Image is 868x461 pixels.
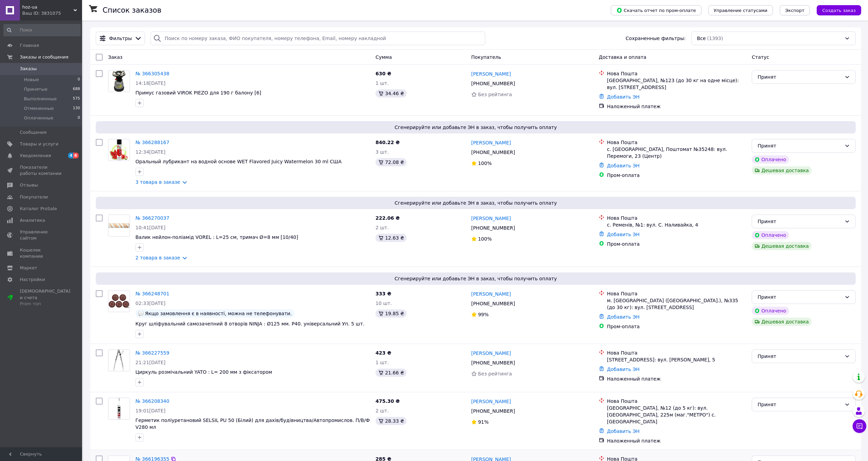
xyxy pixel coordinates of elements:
[145,311,292,316] span: Якщо замовлення є в наявності, можна не телефонувати.
[471,71,511,77] a: [PERSON_NAME]
[376,309,407,318] div: 19.85 ₴
[376,369,407,377] div: 21.66 ₴
[20,247,63,259] span: Кошелек компании
[376,417,407,425] div: 28.33 ₴
[607,375,747,382] div: Наложенный платеж
[20,217,45,223] span: Аналитика
[20,141,58,147] span: Товары и услуги
[135,225,166,230] span: 10:41[DATE]
[108,223,130,228] img: Фото товару
[24,86,48,92] span: Принятые
[785,8,804,13] span: Экспорт
[478,371,512,376] span: Без рейтинга
[108,54,122,60] span: Заказ
[108,294,130,308] img: Фото товару
[135,321,365,326] span: Круг шліфувальний самозачепний 8 отворів NINJA : Ø125 мм. Р40. універсальний Уп. 5 шт.
[20,129,47,136] span: Сообщения
[478,161,492,166] span: 100%
[22,10,82,16] div: Ваш ID: 3831075
[607,349,747,356] div: Нова Пошта
[376,398,400,404] span: 475.30 ₴
[108,349,130,371] a: Фото товару
[376,71,391,76] span: 630 ₴
[20,42,39,49] span: Главная
[758,293,842,301] div: Принят
[376,350,391,356] span: 423 ₴
[752,318,812,326] div: Дешевая доставка
[607,367,640,372] a: Добавить ЭН
[135,369,272,375] span: Циркуль розмічальний YATO : L= 200 мм з фіксатором
[470,406,516,416] div: [PHONE_NUMBER]
[98,275,853,282] span: Сгенерируйте или добавьте ЭН в заказ, чтобы получить оплату
[135,291,169,296] a: № 366248701
[607,139,747,146] div: Нова Пошта
[135,90,261,95] a: Примус газовий VIROK PIEZO для 190 г балону [6]
[708,5,773,15] button: Управление статусами
[470,148,516,157] div: [PHONE_NUMBER]
[758,353,842,360] div: Принят
[599,54,646,60] span: Доставка и оплата
[376,291,391,296] span: 333 ₴
[607,290,747,297] div: Нова Пошта
[20,265,37,271] span: Маркет
[607,70,747,77] div: Нова Пошта
[376,234,407,242] div: 12.63 ₴
[607,215,747,221] div: Нова Пошта
[135,215,169,221] a: № 366270037
[22,4,74,10] span: hoz-ua
[135,80,166,86] span: 14:18[DATE]
[73,153,79,158] span: 8
[135,159,342,164] a: Оральный лубрикант на водной основе WET Flavored Juicy Watermelon 30 ml США
[626,35,685,42] span: Сохраненные фильтры:
[135,350,169,356] a: № 366227559
[20,66,37,72] span: Заказы
[112,350,126,371] img: Фото товару
[478,312,489,317] span: 99%
[135,300,166,306] span: 02:33[DATE]
[471,291,511,297] a: [PERSON_NAME]
[471,54,501,60] span: Покупатель
[607,356,747,363] div: [STREET_ADDRESS]: вул. [PERSON_NAME], 5
[607,405,747,425] div: [GEOGRAPHIC_DATA], №12 (до 5 кг): вул. [GEOGRAPHIC_DATA], 225м (маг."МЕТРО") с.[GEOGRAPHIC_DATA]
[707,36,723,41] span: (1393)
[135,418,370,430] span: Герметик поліуретановий SELSIL PU 50 (Білий) для дахів/будівництва/Автопромислов. П/В/Ф V280 мл
[714,8,767,13] span: Управление статусами
[135,234,298,240] a: Валик нейлон-поліамід VOREL : L=25 см, тримач Ø=8 мм [10/40]
[607,232,640,237] a: Добавить ЭН
[853,419,866,433] button: Чат с покупателем
[607,297,747,311] div: м. [GEOGRAPHIC_DATA] ([GEOGRAPHIC_DATA].), №335 (до 30 кг): вул. [STREET_ADDRESS]
[376,158,407,166] div: 72.08 ₴
[471,350,511,357] a: [PERSON_NAME]
[135,179,180,185] a: 3 товара в заказе
[478,92,512,97] span: Без рейтинга
[810,7,861,13] a: Создать заказ
[758,142,842,150] div: Принят
[110,139,128,161] img: Фото товару
[376,54,392,60] span: Сумма
[73,96,80,102] span: 575
[108,139,130,161] a: Фото товару
[68,153,74,158] span: 4
[3,24,81,36] input: Поиск
[607,241,747,247] div: Пром-оплата
[376,140,400,145] span: 840.22 ₴
[118,398,121,419] img: Фото товару
[108,215,130,236] a: Фото товару
[471,215,511,222] a: [PERSON_NAME]
[752,307,789,315] div: Оплачено
[109,35,132,42] span: Фильтры
[20,206,57,212] span: Каталог ProSale
[98,124,853,131] span: Сгенерируйте или добавьте ЭН в заказ, чтобы получить оплату
[376,408,389,413] span: 2 шт.
[24,77,39,83] span: Новые
[24,96,57,102] span: Выполненные
[135,360,166,365] span: 21:21[DATE]
[758,218,842,225] div: Принят
[20,288,70,307] span: [DEMOGRAPHIC_DATA] и счета
[20,153,51,159] span: Уведомления
[607,77,747,91] div: [GEOGRAPHIC_DATA], №123 (до 30 кг на одне місце): вул. [STREET_ADDRESS]
[20,54,68,60] span: Заказы и сообщения
[607,163,640,168] a: Добавить ЭН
